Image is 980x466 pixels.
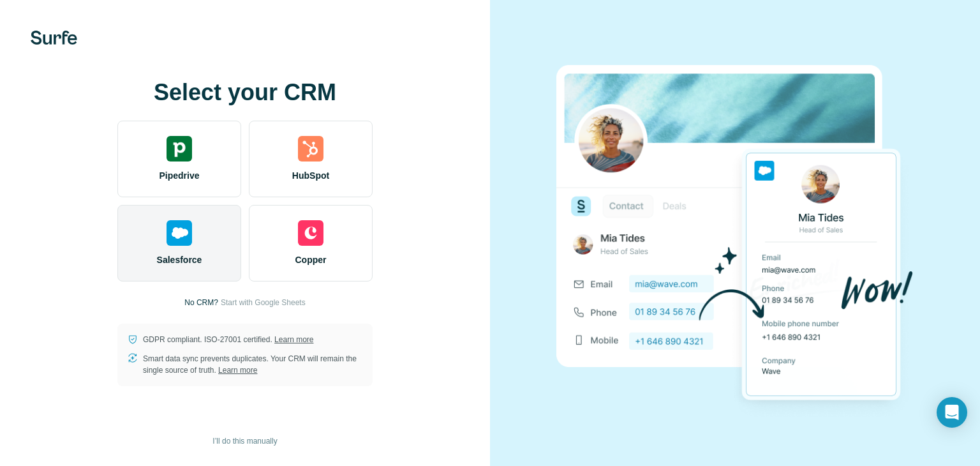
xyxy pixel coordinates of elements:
img: Surfe's logo [31,31,77,45]
p: No CRM? [184,297,218,308]
span: I’ll do this manually [212,435,277,447]
span: Salesforce [157,253,202,266]
h1: Select your CRM [117,80,373,105]
button: Start with Google Sheets [221,297,306,308]
img: salesforce's logo [167,220,192,246]
a: Learn more [218,366,257,375]
button: I’ll do this manually [204,432,286,451]
span: HubSpot [292,169,329,182]
span: Copper [295,253,327,266]
img: SALESFORCE image [556,43,914,423]
img: copper's logo [298,220,323,246]
div: Open Intercom Messenger [937,397,967,428]
img: pipedrive's logo [167,136,192,162]
span: Pipedrive [159,169,199,182]
p: Smart data sync prevents duplicates. Your CRM will remain the single source of truth. [143,353,362,376]
a: Learn more [274,335,313,344]
p: GDPR compliant. ISO-27001 certified. [143,334,313,345]
img: hubspot's logo [298,136,323,162]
